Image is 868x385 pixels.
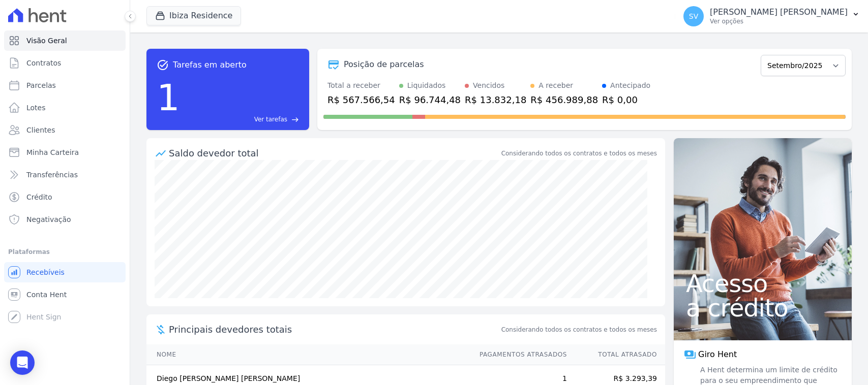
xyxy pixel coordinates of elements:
p: [PERSON_NAME] [PERSON_NAME] [710,7,848,17]
a: Ver tarefas east [184,115,299,124]
div: Saldo devedor total [169,146,499,160]
div: R$ 96.744,48 [399,93,461,107]
div: Plataformas [8,246,122,258]
a: Transferências [4,165,126,185]
th: Total Atrasado [567,344,665,365]
div: R$ 13.832,18 [465,93,526,107]
div: Open Intercom Messenger [10,350,35,375]
div: R$ 567.566,54 [327,93,395,107]
a: Lotes [4,98,126,118]
span: Ver tarefas [254,115,287,124]
span: Minha Carteira [26,147,79,157]
span: Crédito [26,192,52,202]
th: Pagamentos Atrasados [470,344,567,365]
button: SV [PERSON_NAME] [PERSON_NAME] Ver opções [675,2,868,30]
span: Transferências [26,170,78,180]
div: 1 [157,71,180,124]
span: Parcelas [26,80,56,90]
a: Negativação [4,209,126,230]
span: Visão Geral [26,36,67,46]
a: Crédito [4,187,126,207]
span: Principais devedores totais [169,323,499,336]
div: Liquidados [407,80,446,91]
span: east [291,116,299,123]
span: Clientes [26,125,55,135]
a: Recebíveis [4,262,126,282]
th: Nome [146,344,470,365]
div: Antecipado [610,80,650,91]
span: Considerando todos os contratos e todos os meses [501,325,657,334]
p: Ver opções [710,17,848,25]
span: Negativação [26,214,71,224]
a: Conta Hent [4,284,126,305]
div: R$ 456.989,88 [530,93,598,107]
div: Considerando todos os contratos e todos os meses [501,149,657,158]
span: task_alt [157,59,169,71]
span: Contratos [26,58,61,68]
span: Conta Hent [26,290,67,300]
a: Parcelas [4,75,126,95]
span: Recebíveis [26,267,65,277]
div: R$ 0,00 [602,93,650,107]
a: Minha Carteira [4,142,126,163]
span: Tarefas em aberto [173,59,247,71]
div: Posição de parcelas [344,58,424,71]
span: Acesso [686,271,840,296]
span: Lotes [26,103,46,113]
div: Vencidos [473,80,504,91]
div: A receber [538,80,573,91]
span: a crédito [686,296,840,320]
span: Giro Hent [698,348,737,361]
a: Visão Geral [4,30,126,51]
a: Clientes [4,120,126,140]
div: Total a receber [327,80,395,91]
button: Ibiza Residence [146,6,241,25]
span: SV [689,13,698,20]
a: Contratos [4,53,126,73]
